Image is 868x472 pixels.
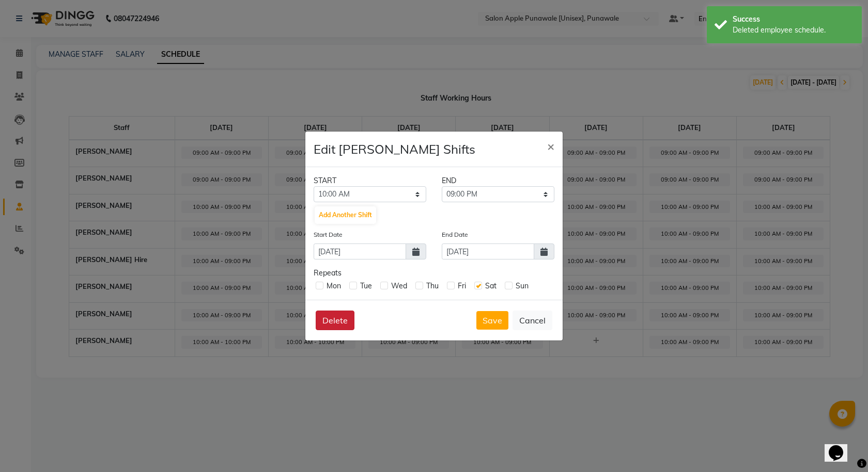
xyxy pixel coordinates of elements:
label: Start Date [314,230,343,239]
input: yyyy-mm-dd [442,243,534,259]
button: Close [539,132,563,160]
input: yyyy-mm-dd [314,243,406,259]
iframe: chat widget [825,431,858,462]
button: Cancel [513,311,552,330]
label: End Date [442,230,468,239]
button: Delete [316,311,354,330]
span: Fri [458,281,466,290]
h4: Edit [PERSON_NAME] Shifts [314,140,475,158]
span: Wed [391,281,407,290]
button: Add Another Shift [315,206,376,224]
div: Deleted employee schedule. [733,25,854,36]
div: START [306,175,434,186]
div: END [434,175,562,186]
span: × [547,138,554,154]
button: Save [476,311,508,330]
span: Mon [327,281,341,290]
div: Success [733,14,854,25]
div: Repeats [314,268,554,279]
span: Sat [485,281,497,290]
span: Sun [516,281,529,290]
span: Thu [426,281,439,290]
span: Tue [360,281,372,290]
